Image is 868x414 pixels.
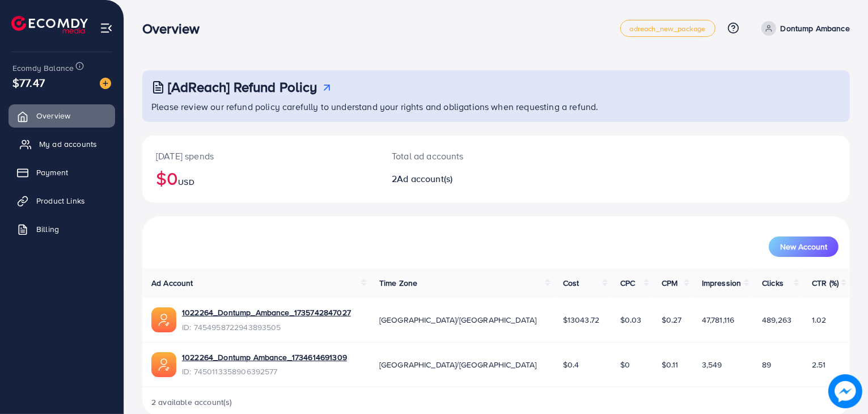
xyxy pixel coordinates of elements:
[620,359,630,370] span: $0
[151,307,176,332] img: ic-ads-acc.e4c84228.svg
[780,243,827,251] span: New Account
[757,21,850,36] a: Dontump Ambance
[36,167,68,178] span: Payment
[151,352,176,377] img: ic-ads-acc.e4c84228.svg
[563,359,579,370] span: $0.4
[39,138,97,150] span: My ad accounts
[662,359,679,370] span: $0.11
[182,307,351,318] a: 1022264_Dontump_Ambance_1735742847027
[182,366,347,377] span: ID: 7450113358906392577
[397,172,452,185] span: Ad account(s)
[142,20,209,37] h3: Overview
[9,189,115,212] a: Product Links
[620,20,715,37] a: adreach_new_package
[12,62,74,74] span: Ecomdy Balance
[392,149,541,163] p: Total ad accounts
[812,359,826,370] span: 2.51
[620,277,635,289] span: CPC
[156,149,365,163] p: [DATE] spends
[182,352,347,363] a: 1022264_Dontump Ambance_1734614691309
[563,314,599,326] span: $13043.72
[379,314,537,326] span: [GEOGRAPHIC_DATA]/[GEOGRAPHIC_DATA]
[812,314,827,326] span: 1.02
[178,176,194,188] span: USD
[762,359,771,370] span: 89
[151,396,232,408] span: 2 available account(s)
[100,22,113,35] img: menu
[11,16,88,33] img: logo
[702,359,722,370] span: 3,549
[151,277,193,289] span: Ad Account
[812,277,839,289] span: CTR (%)
[9,161,115,184] a: Payment
[392,174,541,184] h2: 2
[36,195,85,206] span: Product Links
[563,277,579,289] span: Cost
[762,314,791,326] span: 489,263
[662,277,678,289] span: CPM
[9,218,115,240] a: Billing
[781,22,850,35] p: Dontump Ambance
[828,374,862,408] img: image
[182,322,351,333] span: ID: 7454958722943893505
[702,277,742,289] span: Impression
[630,25,706,32] span: adreach_new_package
[12,74,45,91] span: $77.47
[9,133,115,155] a: My ad accounts
[168,79,317,95] h3: [AdReach] Refund Policy
[620,314,642,326] span: $0.03
[36,110,70,121] span: Overview
[156,167,365,189] h2: $0
[100,78,111,89] img: image
[662,314,682,326] span: $0.27
[762,277,784,289] span: Clicks
[379,359,537,370] span: [GEOGRAPHIC_DATA]/[GEOGRAPHIC_DATA]
[9,104,115,127] a: Overview
[151,100,843,113] p: Please review our refund policy carefully to understand your rights and obligations when requesti...
[36,223,59,235] span: Billing
[379,277,417,289] span: Time Zone
[702,314,735,326] span: 47,781,116
[769,236,839,257] button: New Account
